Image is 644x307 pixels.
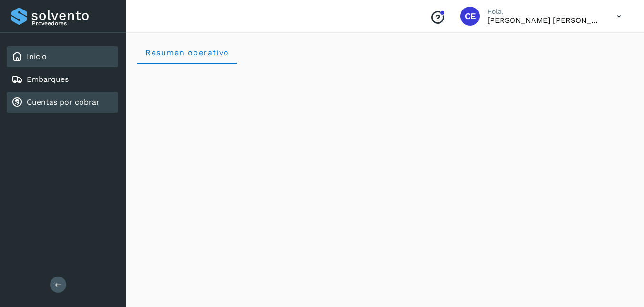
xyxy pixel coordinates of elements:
p: CLAUDIA ELIZABETH SANCHEZ RAMIREZ [487,16,602,25]
a: Embarques [27,75,69,84]
div: Embarques [7,69,118,90]
div: Cuentas por cobrar [7,92,118,113]
span: Resumen operativo [145,48,229,57]
a: Inicio [27,52,47,61]
div: Inicio [7,46,118,67]
a: Cuentas por cobrar [27,98,100,107]
p: Proveedores [32,20,114,27]
p: Hola, [487,8,602,16]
